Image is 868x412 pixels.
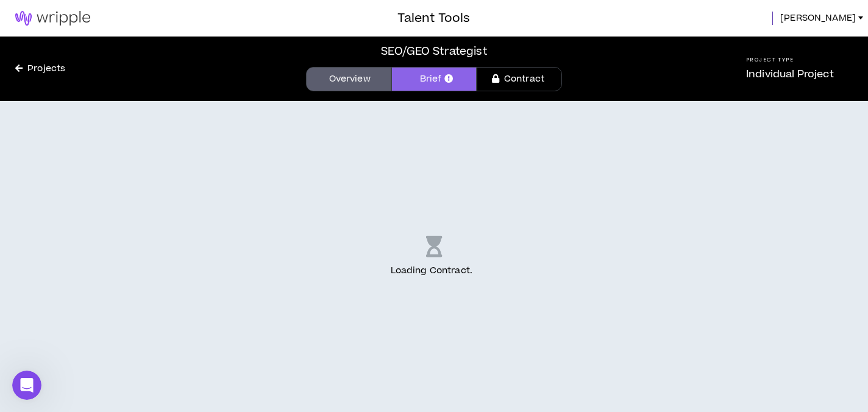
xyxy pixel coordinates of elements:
a: Contract [477,67,562,91]
p: Loading Contract . [391,264,478,278]
p: Individual Project [746,67,834,82]
a: Brief [391,67,477,91]
a: Overview [306,67,391,91]
h5: Project Type [746,56,834,64]
div: SEO/GEO Strategist [381,43,487,60]
iframe: Intercom live chat [12,371,41,400]
h3: Talent Tools [397,9,470,27]
span: [PERSON_NAME] [780,12,856,25]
